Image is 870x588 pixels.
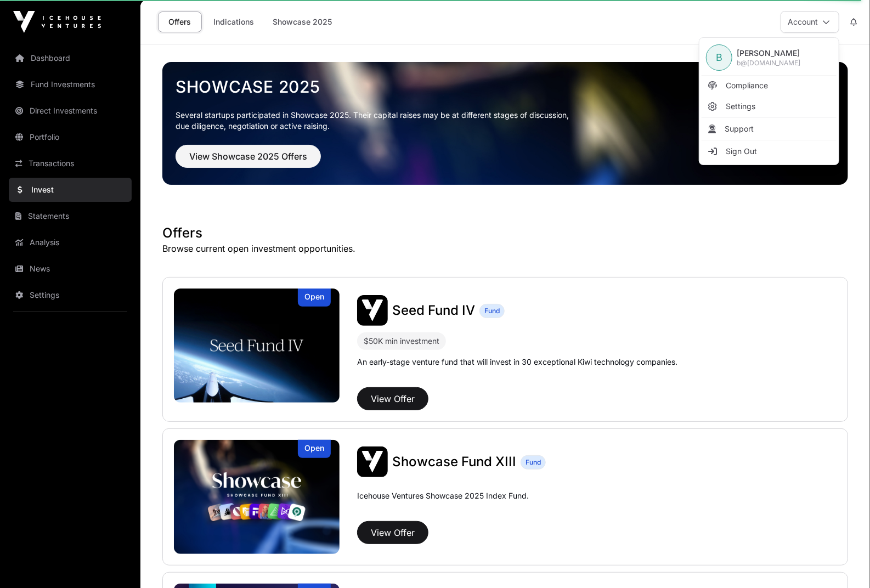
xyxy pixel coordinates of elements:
[702,119,837,139] li: Support
[9,99,132,123] a: Direct Investments
[392,454,516,470] span: Showcase Fund XIII
[158,12,202,32] a: Offers
[189,150,307,163] span: View Showcase 2025 Offers
[392,302,475,318] span: Seed Fund IV
[9,230,132,255] a: Analysis
[176,156,321,167] a: View Showcase 2025 Offers
[702,142,837,161] li: Sign Out
[176,145,321,168] button: View Showcase 2025 Offers
[9,151,132,176] a: Transactions
[815,535,870,588] iframe: Chat Widget
[725,123,754,134] span: Support
[357,446,388,477] img: Showcase Fund XIII
[737,59,800,67] span: b@[DOMAIN_NAME]
[174,440,340,554] img: Showcase Fund XIII
[9,257,132,281] a: News
[716,50,722,65] span: B
[484,307,500,315] span: Fund
[357,332,446,350] div: $50K min investment
[174,440,340,554] a: Showcase Fund XIIIOpen
[357,387,428,410] button: View Offer
[357,295,388,326] img: Seed Fund IV
[364,335,439,348] div: $50K min investment
[9,178,132,202] a: Invest
[9,125,132,149] a: Portfolio
[726,146,757,157] span: Sign Out
[702,76,837,95] a: Compliance
[737,48,800,59] span: [PERSON_NAME]
[357,521,428,544] button: View Offer
[357,357,677,367] p: An early-stage venture fund that will invest in 30 exceptional Kiwi technology companies.
[176,110,835,132] p: Several startups participated in Showcase 2025. Their capital raises may be at different stages o...
[265,12,339,32] a: Showcase 2025
[9,204,132,228] a: Statements
[162,224,848,242] h1: Offers
[526,458,541,467] span: Fund
[162,62,848,185] img: Showcase 2025
[206,12,261,32] a: Indications
[9,46,132,70] a: Dashboard
[357,490,529,501] p: Icehouse Ventures Showcase 2025 Index Fund.
[392,302,475,319] a: Seed Fund IV
[174,289,340,403] a: Seed Fund IVOpen
[174,289,340,403] img: Seed Fund IV
[9,283,132,307] a: Settings
[781,11,839,33] button: Account
[702,97,837,116] a: Settings
[298,440,331,458] div: Open
[726,101,755,112] span: Settings
[162,242,848,255] p: Browse current open investment opportunities.
[726,80,768,91] span: Compliance
[392,453,516,471] a: Showcase Fund XIII
[9,72,132,97] a: Fund Investments
[13,11,101,33] img: Icehouse Ventures Logo
[298,289,331,307] div: Open
[176,77,835,97] a: Showcase 2025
